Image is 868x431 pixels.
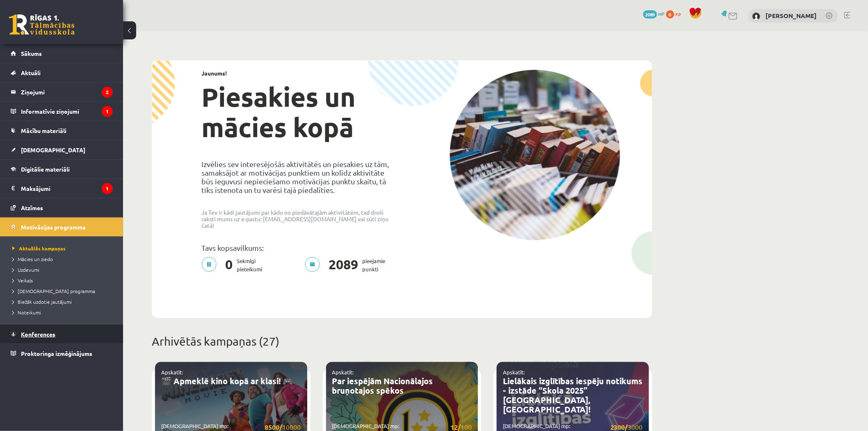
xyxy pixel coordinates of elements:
[201,69,227,77] strong: Jaunums!
[11,160,113,179] a: Digitālie materiāli
[9,14,75,35] a: Rīgas 1. Tālmācības vidusskola
[21,146,85,154] span: [DEMOGRAPHIC_DATA]
[332,369,354,376] a: Apskatīt:
[201,209,396,229] p: Ja Tev ir kādi jautājumi par kādu no piedāvātajām aktivitātēm, tad droši raksti mums uz e-pastu: ...
[12,288,95,294] span: [DEMOGRAPHIC_DATA] programma
[201,82,396,142] h1: Piesakies un mācies kopā
[12,245,66,252] span: Aktuālās kampaņas
[21,50,42,57] span: Sākums
[21,127,66,134] span: Mācību materiāli
[666,10,674,18] span: 0
[666,10,685,17] a: 0 xp
[752,12,761,21] img: Daniels Strazds
[11,344,113,363] a: Proktoringa izmēģinājums
[102,106,113,117] i: 1
[12,298,72,305] span: Biežāk uzdotie jautājumi
[21,69,41,76] span: Aktuāli
[12,255,115,263] a: Mācies un ziedo
[12,277,33,284] span: Veikals
[102,183,113,194] i: 1
[21,83,113,101] legend: Ziņojumi
[324,257,362,273] span: 2089
[201,243,396,252] p: Tavs kopsavilkums:
[201,160,396,194] p: Izvēlies sev interesējošās aktivitātēs un piesakies uz tām, samaksājot ar motivācijas punktiem un...
[21,204,43,211] span: Atzīmes
[12,298,115,305] a: Biežāk uzdotie jautājumi
[21,179,113,198] legend: Maksājumi
[152,333,652,350] p: Arhivētās kampaņas (27)
[450,70,620,240] img: campaign-image-1c4f3b39ab1f89d1fca25a8facaab35ebc8e40cf20aedba61fd73fb4233361ac.png
[11,83,113,101] a: Ziņojumi2
[12,309,115,316] a: Noteikumi
[643,10,657,18] span: 2089
[11,325,113,344] a: Konferences
[201,257,267,273] p: Sekmīgi pieteikumi
[12,277,115,284] a: Veikals
[12,256,53,262] span: Mācies un ziedo
[11,102,113,121] a: Informatīvie ziņojumi1
[12,287,115,295] a: [DEMOGRAPHIC_DATA] programma
[161,376,293,386] a: 🎬 Apmeklē kino kopā ar klasi! 🎮
[12,266,115,273] a: Uzdevumi
[12,245,115,252] a: Aktuālās kampaņas
[21,165,70,173] span: Digitālie materiāli
[21,223,86,231] span: Motivācijas programma
[11,121,113,140] a: Mācību materiāli
[11,198,113,217] a: Atzīmes
[643,10,665,17] a: 2089 mP
[11,218,113,236] a: Motivācijas programma
[332,376,433,396] a: Par iespējām Nacionālajos bruņotajos spēkos
[658,10,665,17] span: mP
[11,140,113,159] a: [DEMOGRAPHIC_DATA]
[12,309,41,316] span: Noteikumi
[21,330,55,338] span: Konferences
[21,350,92,357] span: Proktoringa izmēģinājums
[503,376,642,415] a: Lielākais izglītības iespēju notikums - izstāde “Skola 2025” [GEOGRAPHIC_DATA], [GEOGRAPHIC_DATA]!
[676,10,681,17] span: xp
[11,63,113,82] a: Aktuāli
[766,11,817,20] a: [PERSON_NAME]
[503,369,525,376] a: Apskatīt:
[21,102,113,121] legend: Informatīvie ziņojumi
[11,179,113,198] a: Maksājumi1
[221,257,237,273] span: 0
[102,87,113,98] i: 2
[305,257,390,273] p: pieejamie punkti
[11,44,113,63] a: Sākums
[161,369,183,376] a: Apskatīt:
[12,266,39,273] span: Uzdevumi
